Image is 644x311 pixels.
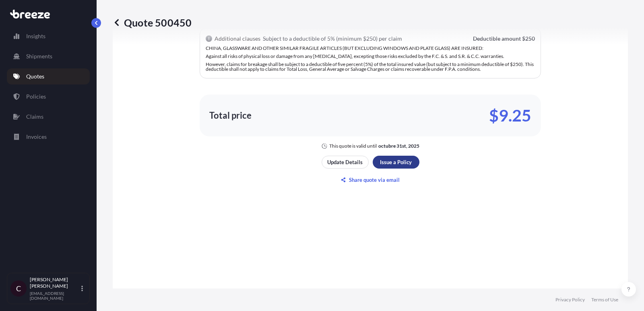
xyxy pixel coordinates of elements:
p: Shipments [26,52,52,60]
p: CHINA, GLASSWARE AND OTHER SIMILAR FRAGILE ARTICLES (BUT EXCLUDING WINDOWS AND PLATE GLASS) ARE I... [206,46,535,51]
p: However, claims for breakage shall be subject to a deductible of five percent (5%) of the total i... [206,62,535,72]
p: Against all risks of physical loss or damage from any [MEDICAL_DATA], excepting those risks exclu... [206,54,535,59]
p: octubre 31st, 2025 [378,143,419,149]
button: Update Details [322,156,369,169]
p: $9.25 [489,109,531,122]
p: This quote is valid until [329,143,377,149]
p: Claims [26,113,43,121]
p: Total price [209,111,252,119]
a: Terms of Use [591,297,618,303]
a: Invoices [7,129,90,145]
a: Quotes [7,68,90,84]
button: Share quote via email [322,173,419,186]
button: Issue a Policy [373,156,419,169]
a: Claims [7,109,90,125]
p: Quote 500450 [113,16,192,29]
p: Quotes [26,72,44,80]
span: C [16,284,21,292]
a: Shipments [7,48,90,64]
p: Invoices [26,133,47,141]
p: Update Details [327,158,363,166]
p: [EMAIL_ADDRESS][DOMAIN_NAME] [30,291,80,301]
a: Privacy Policy [555,297,585,303]
p: [PERSON_NAME] [PERSON_NAME] [30,276,80,289]
p: Policies [26,93,46,101]
p: Share quote via email [349,176,400,184]
a: Insights [7,28,90,44]
p: Issue a Policy [380,158,412,166]
a: Policies [7,89,90,105]
p: Insights [26,32,45,40]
